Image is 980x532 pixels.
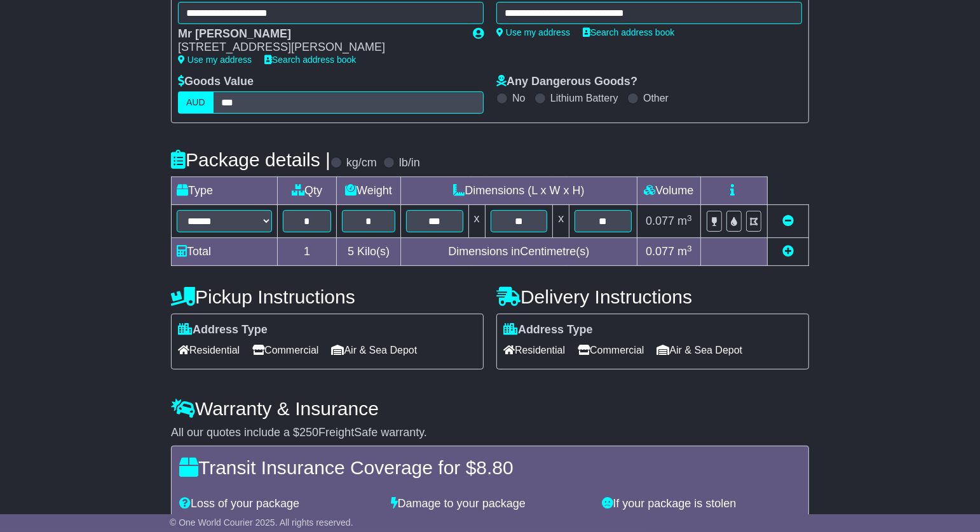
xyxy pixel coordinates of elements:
[496,286,809,307] h4: Delivery Instructions
[400,177,637,205] td: Dimensions (L x W x H)
[595,497,807,511] div: If your package is stolen
[643,92,669,104] label: Other
[178,55,252,65] a: Use my address
[399,156,420,170] label: lb/in
[278,177,337,205] td: Qty
[178,75,254,89] label: Goods Value
[178,41,460,55] div: [STREET_ADDRESS][PERSON_NAME]
[264,55,356,65] a: Search address book
[171,426,809,440] div: All our quotes include a $ FreightSafe warranty.
[512,92,525,104] label: No
[337,238,401,266] td: Kilo(s)
[278,238,337,266] td: 1
[677,215,692,227] span: m
[172,177,278,205] td: Type
[332,340,418,360] span: Air & Sea Depot
[687,244,692,253] sup: 3
[178,323,268,337] label: Address Type
[385,497,596,511] div: Damage to your package
[657,340,743,360] span: Air & Sea Depot
[687,213,692,223] sup: 3
[496,27,570,37] a: Use my address
[637,177,700,205] td: Volume
[476,457,513,478] span: 8.80
[173,497,385,511] div: Loss of your package
[468,205,485,238] td: x
[646,215,674,227] span: 0.077
[299,426,318,439] span: 250
[400,238,637,266] td: Dimensions in Centimetre(s)
[178,91,214,114] label: AUD
[583,27,674,37] a: Search address book
[496,75,637,89] label: Any Dangerous Goods?
[550,92,618,104] label: Lithium Battery
[578,340,644,360] span: Commercial
[178,340,240,360] span: Residential
[337,177,401,205] td: Weight
[171,149,330,170] h4: Package details |
[782,245,794,258] a: Add new item
[677,245,692,258] span: m
[178,27,460,41] div: Mr [PERSON_NAME]
[179,457,801,478] h4: Transit Insurance Coverage for $
[170,517,353,528] span: © One World Courier 2025. All rights reserved.
[346,156,377,170] label: kg/cm
[503,323,593,337] label: Address Type
[646,245,674,258] span: 0.077
[171,286,484,307] h4: Pickup Instructions
[252,340,318,360] span: Commercial
[503,340,565,360] span: Residential
[171,398,809,419] h4: Warranty & Insurance
[553,205,569,238] td: x
[172,238,278,266] td: Total
[782,215,794,227] a: Remove this item
[348,245,354,258] span: 5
